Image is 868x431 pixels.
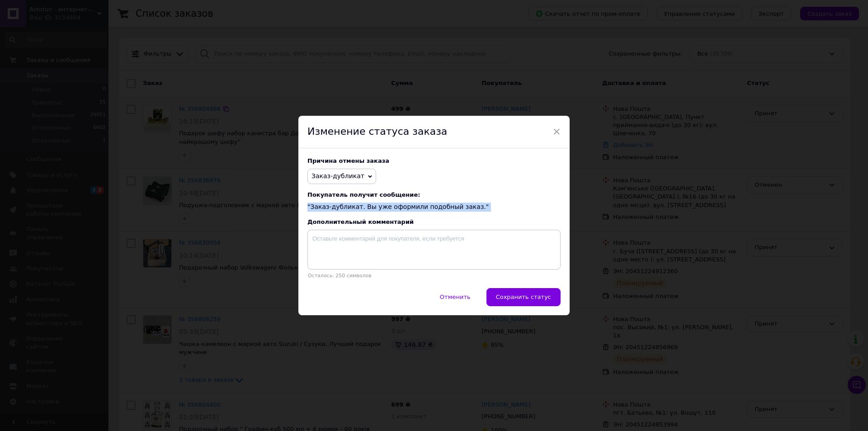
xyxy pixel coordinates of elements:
span: Сохранить статус [496,294,551,300]
span: × [552,124,561,139]
div: "Заказ-дубликат. Вы уже оформили подобный заказ." [307,191,561,212]
span: Заказ-дубликат [311,172,364,180]
div: Дополнительный комментарий [307,218,561,225]
div: Изменение статуса заказа [298,116,570,148]
div: Причина отмены заказа [307,157,561,164]
p: Осталось: 250 символов [307,273,561,279]
button: Сохранить статус [486,288,561,306]
span: Отменить [440,294,471,300]
span: Покупатель получит сообщение: [307,191,561,198]
button: Отменить [430,288,480,306]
